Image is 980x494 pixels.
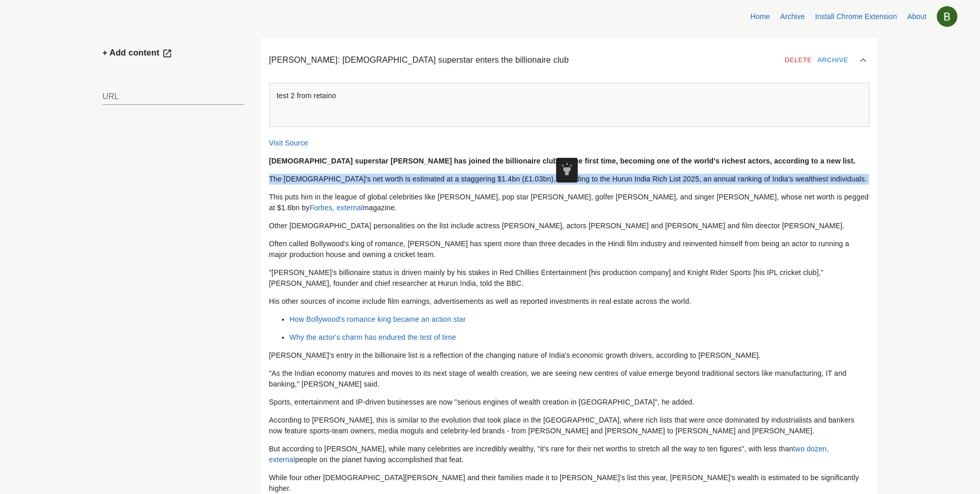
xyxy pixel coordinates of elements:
span: open_in_new [162,48,172,59]
a: Visit Source [269,139,308,147]
span: "[PERSON_NAME]'s billionaire status is driven mainly by his stakes in Red Chillies Entertainment ... [269,268,826,287]
button: Delete [782,52,815,68]
span: Highlight (Click or press H, CMD+H, or CTRL+H) [560,170,574,178]
span: According to [PERSON_NAME], this is similar to the evolution that took place in the [GEOGRAPHIC_D... [269,416,857,435]
span: This puts him in the league of global celebrities like [PERSON_NAME], pop star [PERSON_NAME], gol... [269,193,871,212]
a: Forbes, external [310,204,363,212]
button: Add a source using the expanded form. [159,46,175,61]
a: Install Chrome Extension [815,12,897,21]
span: While four other [DEMOGRAPHIC_DATA][PERSON_NAME] and their families made it to [PERSON_NAME]'s li... [269,473,861,492]
span: people on the planet having accomplished that feat. [295,455,464,464]
a: Why the actor's charm has endured the test of time [290,333,456,341]
strong: [DEMOGRAPHIC_DATA] superstar [PERSON_NAME] has joined the billionaire club for the first time, be... [269,157,856,165]
a: About [907,12,926,21]
span: [PERSON_NAME]'s entry in the billionaire list is a reflection of the changing nature of India's e... [269,351,761,359]
span: The [DEMOGRAPHIC_DATA]'s net worth is estimated at a staggering $1.4bn (£1.03bn), according to th... [269,175,867,183]
span: Archive [817,54,848,66]
span: Sports, entertainment and IP-driven businesses are now "serious engines of wealth creation in [GE... [269,398,694,406]
h3: + Add content [102,46,244,61]
a: How Bollywood's romance king became an action star [290,315,466,323]
span: highlight [560,162,574,176]
a: Home [751,12,770,21]
span: Other [DEMOGRAPHIC_DATA] personalities on the list include actress [PERSON_NAME], actors [PERSON_... [269,222,845,230]
button: Archive [815,52,851,68]
span: Delete [785,54,812,66]
span: "As the Indian economy matures and moves to its next stage of wealth creation, we are seeing new ... [269,369,849,388]
a: Archive [780,12,805,21]
h6: [PERSON_NAME]: [DEMOGRAPHIC_DATA] superstar enters the billionaire club [269,53,754,67]
div: [PERSON_NAME]: [DEMOGRAPHIC_DATA] superstar enters the billionaire clubDeleteArchive [261,42,878,79]
img: Bibi Peerun [937,6,957,27]
span: His other sources of income include film earnings, advertisements as well as reported investments... [269,297,691,305]
span: But according to [PERSON_NAME], while many celebrities are incredibly wealthy, "it's rare for the... [269,445,793,453]
span: Often called Bollywood's king of romance, [PERSON_NAME] has spent more than three decades in the ... [269,240,851,259]
a: two dozen, external [269,445,831,464]
span: test 2 from retaino [277,92,336,100]
span: magazine. [363,204,397,212]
